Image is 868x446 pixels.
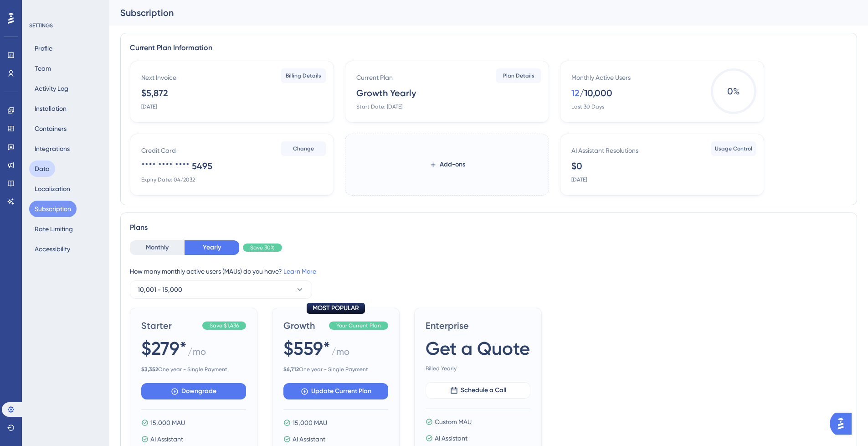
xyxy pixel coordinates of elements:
span: Enterprise [426,319,530,332]
div: $5,872 [141,87,168,99]
span: $559* [283,336,330,361]
button: Localization [29,181,76,197]
span: Downgrade [181,386,216,397]
span: / mo [331,345,349,362]
button: Containers [29,120,72,137]
button: Billing Details [281,68,326,83]
button: Schedule a Call [426,382,530,399]
button: Update Current Plan [283,383,388,399]
span: Starter [141,319,199,332]
button: Rate Limiting [29,221,78,237]
span: Change [293,145,314,152]
button: Monthly [130,240,185,255]
iframe: UserGuiding AI Assistant Launcher [830,410,857,437]
span: 15,000 MAU [293,417,327,428]
div: [DATE] [141,103,157,110]
a: Learn More [283,268,316,275]
button: Team [29,60,56,77]
button: Activity Log [29,80,74,97]
div: Growth Yearly [356,87,416,99]
b: $ 3,352 [141,366,158,373]
span: AI Assistant [293,434,325,445]
div: Credit Card [141,145,176,156]
span: Add-ons [440,159,465,170]
span: Your Current Plan [336,322,381,329]
button: Integrations [29,140,75,157]
span: 10,001 - 15,000 [138,284,182,295]
span: Schedule a Call [461,385,506,396]
div: / 10,000 [580,87,612,99]
div: 12 [571,87,580,99]
span: AI Assistant [435,433,467,444]
span: 15,000 MAU [150,417,185,428]
b: $ 6,712 [283,366,299,373]
span: Get a Quote [426,336,530,361]
div: AI Assistant Resolutions [571,145,638,156]
span: Plan Details [503,72,534,79]
div: $0 [571,160,582,172]
div: How many monthly active users (MAUs) do you have? [130,266,847,277]
div: [DATE] [571,176,587,183]
button: Subscription [29,201,77,217]
button: Profile [29,40,58,57]
button: Change [281,141,326,156]
span: Billed Yearly [426,365,530,372]
span: Update Current Plan [311,386,371,397]
span: Usage Control [715,145,752,152]
span: Custom MAU [435,416,472,427]
button: Data [29,161,55,177]
button: Installation [29,100,72,117]
button: Yearly [185,240,239,255]
button: Add-ons [415,156,480,173]
div: Expiry Date: 04/2032 [141,176,195,183]
div: Current Plan Information [130,42,847,53]
div: Monthly Active Users [571,72,631,83]
span: One year - Single Payment [283,366,388,373]
span: Billing Details [286,72,321,79]
div: Last 30 Days [571,103,604,110]
div: Current Plan [356,72,393,83]
span: One year - Single Payment [141,366,246,373]
button: Usage Control [711,141,756,156]
span: AI Assistant [150,434,183,445]
div: Start Date: [DATE] [356,103,402,110]
span: Growth [283,319,325,332]
span: $279* [141,336,187,361]
div: SETTINGS [29,22,103,29]
button: Accessibility [29,241,76,257]
div: Plans [130,222,847,233]
span: Save $1,436 [210,322,239,329]
div: Next Invoice [141,72,176,83]
button: Plan Details [496,68,541,83]
button: 10,001 - 15,000 [130,280,312,299]
span: Save 30% [250,244,275,251]
div: MOST POPULAR [307,303,365,314]
span: 0 % [711,68,756,114]
button: Downgrade [141,383,246,399]
span: / mo [188,345,206,362]
div: Subscription [120,6,834,19]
